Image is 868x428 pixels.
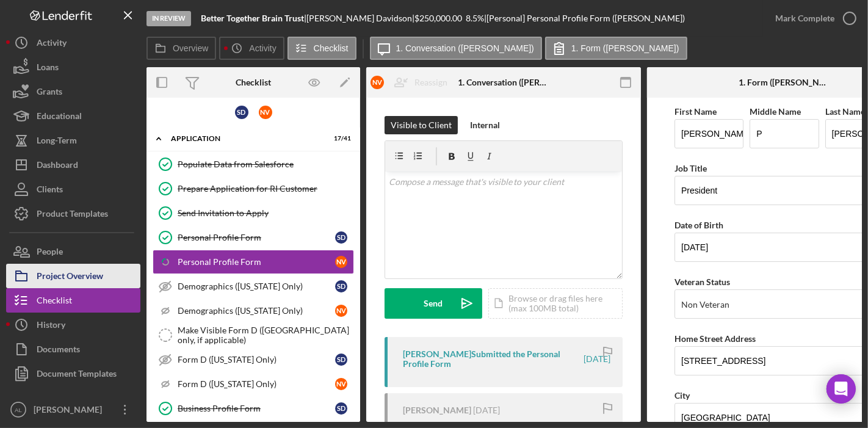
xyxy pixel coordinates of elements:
div: Educational [37,104,82,131]
button: 1. Conversation ([PERSON_NAME]) [370,37,542,60]
label: Home Street Address [675,333,756,344]
button: Activity [219,37,284,60]
button: NVReassign [364,70,460,95]
button: Mark Complete [763,6,862,31]
b: Better Together Brain Trust [201,13,304,23]
button: Educational [6,104,140,128]
button: Product Templates [6,201,140,226]
a: Form D ([US_STATE] Only)NV [153,372,354,396]
label: Overview [173,43,208,53]
label: 1. Conversation ([PERSON_NAME]) [396,43,534,53]
div: 1. Conversation ([PERSON_NAME]) [458,78,549,87]
div: Checklist [236,78,271,87]
div: Populate Data from Salesforce [178,159,353,169]
div: | [201,13,306,23]
label: City [675,390,690,401]
div: Document Templates [37,361,117,389]
button: Grants [6,79,140,104]
div: Open Intercom Messenger [826,374,856,404]
div: Dashboard [37,153,78,180]
label: 1. Form ([PERSON_NAME]) [571,43,679,53]
div: Personal Profile Form [178,257,335,267]
a: Form D ([US_STATE] Only)SD [153,347,354,372]
div: People [37,239,63,267]
div: Send [424,288,443,319]
div: Visible to Client [391,116,452,134]
div: Demographics ([US_STATE] Only) [178,306,335,316]
label: Checklist [314,43,349,53]
a: Loans [6,55,140,79]
div: $250,000.00 [414,13,466,23]
div: Application [171,135,320,142]
div: Make Visible Form D ([GEOGRAPHIC_DATA] only, if applicable) [178,325,353,345]
div: [PERSON_NAME] [403,405,471,415]
button: Document Templates [6,361,140,386]
div: Loans [37,55,59,82]
button: Project Overview [6,264,140,288]
button: Visible to Client [385,116,458,134]
label: Activity [249,43,276,53]
text: AL [15,407,22,413]
a: Send Invitation to Apply [153,201,354,225]
a: Personal Profile FormSD [153,225,354,250]
label: Date of Birth [675,220,723,230]
div: Mark Complete [775,6,834,31]
label: Job Title [675,163,707,173]
div: Documents [37,337,80,365]
div: Form D ([US_STATE] Only) [178,355,335,365]
div: [PERSON_NAME] [31,397,110,425]
div: [PERSON_NAME] Davidson | [306,13,414,23]
div: N V [259,106,272,119]
button: Documents [6,337,140,361]
div: In Review [146,11,191,26]
div: Demographics ([US_STATE] Only) [178,281,335,291]
a: Personal Profile FormNV [153,250,354,274]
div: Project Overview [37,264,103,291]
button: Send [385,288,482,319]
div: S D [235,106,248,119]
a: Populate Data from Salesforce [153,152,354,176]
button: People [6,239,140,264]
div: Long-Term [37,128,77,156]
a: Business Profile FormSD [153,396,354,421]
a: Prepare Application for RI Customer [153,176,354,201]
div: 8.5 % [466,13,484,23]
div: | [Personal] Personal Profile Form ([PERSON_NAME]) [484,13,685,23]
div: N V [335,378,347,390]
div: S D [335,354,347,366]
div: Product Templates [37,201,108,229]
div: S D [335,280,347,292]
div: Personal Profile Form [178,233,335,242]
button: AL[PERSON_NAME] [6,397,140,422]
a: Demographics ([US_STATE] Only)SD [153,274,354,299]
div: 17 / 41 [329,135,351,142]
div: Activity [37,31,67,58]
label: Middle Name [750,106,801,117]
a: Demographics ([US_STATE] Only)NV [153,299,354,323]
div: N V [335,305,347,317]
div: Checklist [37,288,72,316]
button: Activity [6,31,140,55]
button: Internal [464,116,506,134]
div: Clients [37,177,63,205]
button: History [6,313,140,337]
button: Clients [6,177,140,201]
button: 1. Form ([PERSON_NAME]) [545,37,687,60]
time: 2025-06-11 19:03 [584,354,610,364]
button: Overview [146,37,216,60]
div: Send Invitation to Apply [178,208,353,218]
label: First Name [675,106,717,117]
button: Checklist [6,288,140,313]
button: Dashboard [6,153,140,177]
div: Internal [470,116,500,134]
